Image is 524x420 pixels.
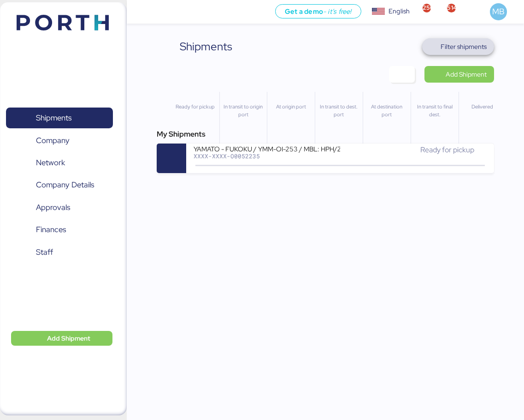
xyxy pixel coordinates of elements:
span: Add Shipment [446,69,487,80]
a: Shipments [6,108,113,129]
div: YAMATO - FUKOKU / YMM-OI-253 / MBL: HPH/ZLO/09411 / HBL: YLVHS5082825 / LCL [194,144,340,152]
div: In transit to dest. port [319,103,359,119]
div: At destination port [367,103,406,119]
div: My Shipments [157,129,495,140]
div: Ready for pickup [175,103,215,111]
a: Network [6,152,113,174]
div: At origin port [271,103,311,111]
div: In transit to origin port [224,103,263,119]
span: Filter shipments [441,41,487,52]
a: Staff [6,242,113,263]
div: Delivered [463,103,502,111]
div: In transit to final dest. [415,103,454,119]
a: Add Shipment [424,66,494,83]
span: Add Shipment [47,333,90,344]
a: Company Details [6,174,113,196]
span: Company [36,134,70,147]
div: XXXX-XXXX-O0052235 [194,153,340,159]
span: Finances [36,223,66,236]
a: Approvals [6,197,113,218]
a: Company [6,130,113,151]
span: Shipments [36,111,71,125]
div: Shipments [180,38,232,55]
button: Filter shipments [422,38,495,55]
span: Staff [36,246,53,259]
button: Menu [132,4,148,20]
div: English [389,6,410,16]
span: Approvals [36,201,70,214]
button: Add Shipment [11,331,112,346]
span: MB [492,6,505,18]
span: Company Details [36,178,94,192]
a: Finances [6,219,113,240]
span: Network [36,156,65,169]
span: Ready for pickup [420,145,474,155]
